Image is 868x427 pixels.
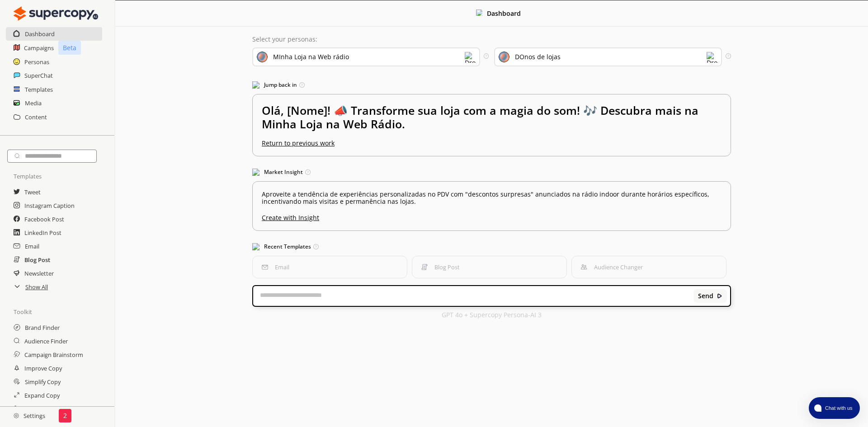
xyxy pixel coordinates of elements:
img: Tooltip Icon [313,244,319,249]
a: Tweet [24,185,41,199]
a: Audience Finder [24,334,68,348]
h2: Olá, [Nome]! 📣 Transforme sua loja com a magia do som! 🎶 Descubra mais na Minha Loja na Web Rádio. [262,103,722,140]
img: Audience Icon [499,52,509,62]
a: Content [25,110,47,124]
a: Media [25,96,42,110]
b: Send [698,292,713,300]
h3: Market Insight [252,165,731,179]
img: Tooltip Icon [305,169,311,175]
p: 2 [63,412,67,419]
img: Close [476,9,482,16]
a: Simplify Copy [25,375,61,389]
img: Market Insight [252,169,259,176]
img: Dropdown Icon [465,52,476,63]
img: Popular Templates [252,243,259,250]
img: Close [717,293,723,299]
a: Personas [24,55,49,69]
p: GPT 4o + Supercopy Persona-AI 3 [442,311,542,319]
b: Dashboard [487,9,521,18]
img: Jump Back In [252,81,259,89]
div: MInha Loja na Web rádio [273,53,349,61]
button: Audience ChangerAudience Changer [571,256,726,278]
button: EmailEmail [252,256,407,278]
a: Expand Copy [24,389,60,402]
div: DOnos de lojas [515,53,561,61]
img: Close [14,5,98,23]
a: Templates [25,83,53,96]
img: Blog Post [421,264,428,270]
a: Blog Post [24,253,50,267]
a: Campaign Brainstorm [24,348,83,361]
u: Return to previous work [262,139,335,147]
img: Brand Icon [257,52,268,62]
img: Audience Changer [581,264,587,270]
a: Facebook Post [24,212,64,226]
p: Aproveite a tendência de experiências personalizadas no PDV com "descontos surpresas" anunciados ... [262,191,722,205]
img: Email [262,264,268,270]
span: Chat with us [821,404,854,412]
a: Newsletter [24,267,54,280]
a: Campaigns [24,41,54,55]
a: Dashboard [25,27,55,41]
button: Blog PostBlog Post [412,256,567,278]
a: Improve Copy [24,361,62,375]
img: Close [14,413,19,418]
a: SuperChat [24,69,53,82]
p: Beta [58,41,81,55]
img: Tooltip Icon [484,53,489,59]
p: Select your personas: [252,36,731,43]
a: Brand Finder [25,321,60,334]
a: Email [25,239,39,253]
img: Tooltip Icon [299,82,305,88]
u: Create with Insight [262,210,722,221]
button: atlas-launcher [809,397,860,419]
h3: Jump back in [252,78,731,92]
a: LinkedIn Post [24,226,61,239]
a: Instagram Caption [24,199,75,212]
a: Audience Changer [24,402,73,416]
img: Tooltip Icon [726,53,731,59]
a: Show All [25,280,48,294]
h3: Recent Templates [252,240,731,253]
img: Dropdown Icon [707,52,717,63]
